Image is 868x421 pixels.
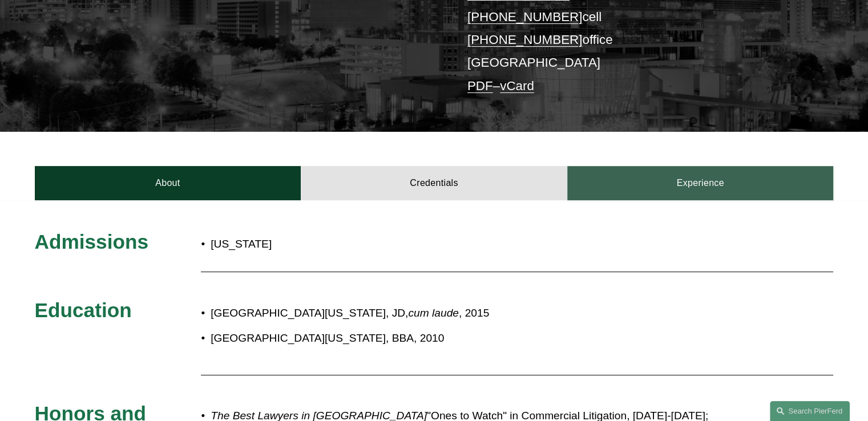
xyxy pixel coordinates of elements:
[500,79,534,93] a: vCard
[567,166,834,200] a: Experience
[211,329,733,349] p: [GEOGRAPHIC_DATA][US_STATE], BBA, 2010
[35,299,132,321] span: Education
[35,166,301,200] a: About
[211,303,733,323] p: [GEOGRAPHIC_DATA][US_STATE], JD, , 2015
[467,10,583,24] a: [PHONE_NUMBER]
[35,230,148,253] span: Admissions
[467,33,583,47] a: [PHONE_NUMBER]
[467,79,493,93] a: PDF
[770,401,850,421] a: Search this site
[211,234,500,254] p: [US_STATE]
[301,166,567,200] a: Credentials
[408,307,459,319] em: cum laude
